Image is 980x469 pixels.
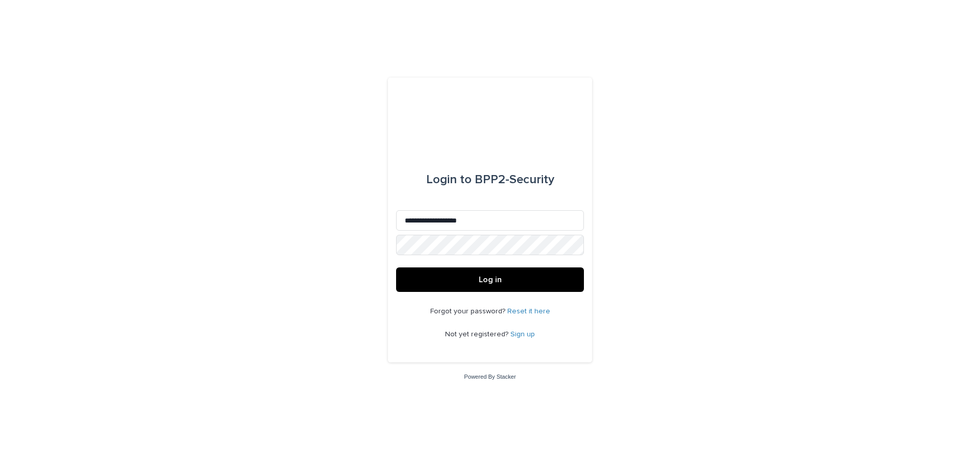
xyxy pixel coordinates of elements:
[468,102,513,133] img: dwgmcNfxSF6WIOOXiGgu
[396,267,584,292] button: Log in
[426,174,472,186] span: Login to
[510,331,535,338] a: Sign up
[430,308,507,315] span: Forgot your password?
[445,331,510,338] span: Not yet registered?
[507,308,550,315] a: Reset it here
[479,276,502,284] span: Log in
[426,165,554,194] div: BPP2-Security
[464,374,516,380] a: Powered By Stacker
